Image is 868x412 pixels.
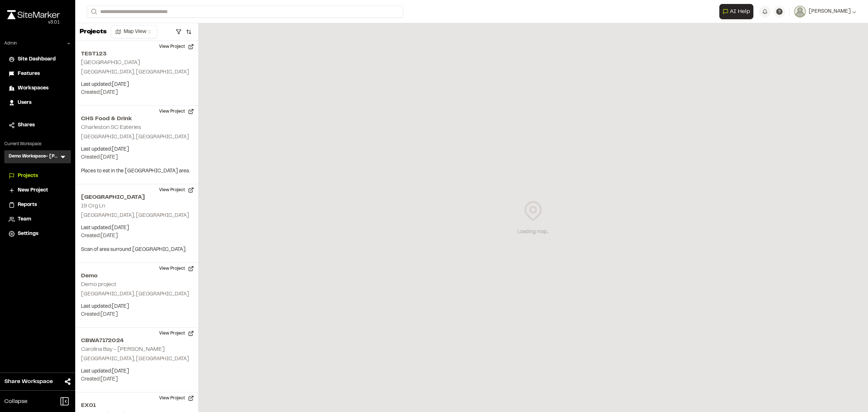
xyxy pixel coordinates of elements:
span: Projects [18,172,38,180]
p: Created: [DATE] [81,89,192,97]
button: View Project [155,328,198,339]
a: Site Dashboard [9,55,67,63]
div: Open AI Assistant [719,4,756,19]
img: rebrand.png [7,10,60,19]
img: User [794,6,806,17]
a: Projects [9,172,67,180]
div: Loading map... [518,228,549,236]
span: Users [18,99,31,107]
p: Last updated: [DATE] [81,367,192,375]
p: Last updated: [DATE] [81,81,192,89]
p: [GEOGRAPHIC_DATA], [GEOGRAPHIC_DATA] [81,355,192,363]
h2: EX01 [81,401,192,410]
p: [GEOGRAPHIC_DATA], [GEOGRAPHIC_DATA] [81,290,192,298]
a: Users [9,99,67,107]
span: Share Workspace [4,377,53,386]
a: Reports [9,201,67,209]
button: Open AI Assistant [719,4,753,19]
button: View Project [155,392,198,404]
p: Projects [80,27,107,37]
span: AI Help [730,7,750,16]
p: Last updated: [DATE] [81,146,192,154]
p: Scan of area surround [GEOGRAPHIC_DATA]. [81,246,192,254]
span: Team [18,215,31,223]
p: Created: [DATE] [81,154,192,161]
span: [PERSON_NAME] [809,8,851,16]
p: [GEOGRAPHIC_DATA], [GEOGRAPHIC_DATA] [81,133,192,141]
span: Collapse [4,397,27,406]
p: Admin [4,40,17,47]
p: Created: [DATE] [81,375,192,383]
button: [PERSON_NAME] [794,6,856,17]
div: Oh geez...please don't... [7,19,60,26]
button: View Project [155,184,198,196]
h2: CHS Food & Drink [81,114,192,123]
h2: Charleston SC Eateries [81,125,141,130]
h2: TEST123 [81,50,192,58]
p: Places to eat in the [GEOGRAPHIC_DATA] area. [81,167,192,175]
h2: 19 Crg Ln [81,203,105,209]
span: New Project [18,186,48,194]
span: Shares [18,121,35,129]
a: Team [9,215,67,223]
button: View Project [155,106,198,117]
h2: Demo project [81,282,116,287]
p: Last updated: [DATE] [81,224,192,232]
a: Settings [9,230,67,238]
span: Settings [18,230,38,238]
span: Site Dashboard [18,55,56,63]
button: Search [87,6,100,18]
h2: [GEOGRAPHIC_DATA] [81,193,192,202]
p: [GEOGRAPHIC_DATA], [GEOGRAPHIC_DATA] [81,212,192,220]
a: Workspaces [9,84,67,92]
a: Features [9,70,67,78]
h2: CBWA7172024 [81,336,192,345]
span: Workspaces [18,84,48,92]
h2: [GEOGRAPHIC_DATA] [81,60,140,65]
p: Created: [DATE] [81,311,192,319]
p: Current Workspace [4,141,71,147]
p: [GEOGRAPHIC_DATA], [GEOGRAPHIC_DATA] [81,68,192,76]
h2: Carolina Bay - [PERSON_NAME] [81,347,165,352]
p: Created: [DATE] [81,232,192,240]
span: Features [18,70,40,78]
button: View Project [155,41,198,52]
h3: Demo Workspace- [PERSON_NAME] [9,153,59,160]
a: Shares [9,121,67,129]
span: Reports [18,201,37,209]
h2: Demo [81,272,192,280]
a: New Project [9,186,67,194]
p: Last updated: [DATE] [81,303,192,311]
button: View Project [155,263,198,274]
